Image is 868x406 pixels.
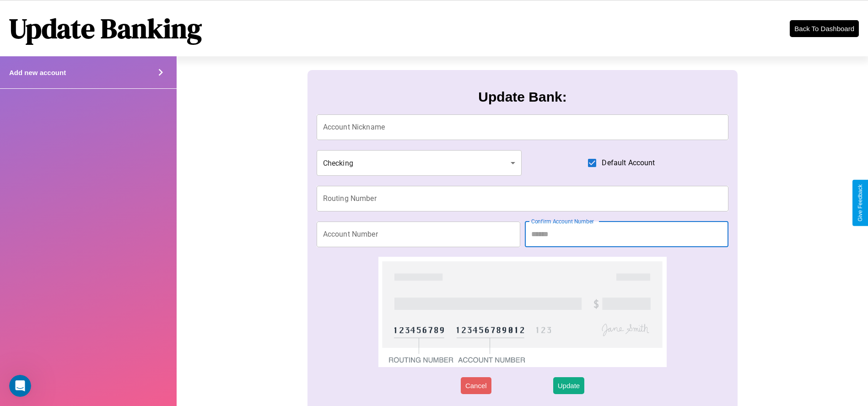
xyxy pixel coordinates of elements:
[9,69,66,76] h4: Add new account
[857,184,863,222] div: Give Feedback
[317,150,522,176] div: Checking
[478,89,566,105] h3: Update Bank:
[553,377,584,394] button: Update
[531,217,594,225] label: Confirm Account Number
[461,377,491,394] button: Cancel
[9,375,31,397] iframe: Intercom live chat
[602,157,655,168] span: Default Account
[378,257,667,367] img: check
[790,20,859,37] button: Back To Dashboard
[9,10,202,47] h1: Update Banking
